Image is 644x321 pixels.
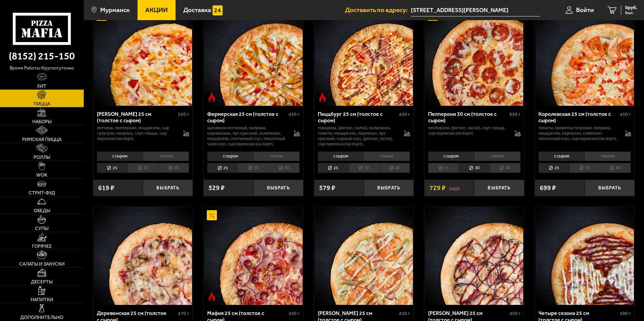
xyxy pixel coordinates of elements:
[600,163,631,173] li: 40
[314,207,414,305] a: Чикен Ранч 25 см (толстое с сыром)
[100,7,130,13] span: Мурманск
[94,8,192,106] img: Прошутто Формаджио 25 см (толстое с сыром)
[213,5,223,15] img: 15daf4d41897b9f0e9f617042186c801.svg
[538,125,618,141] p: томаты, креветка тигровая, паприка, моцарелла, пармезан, сливочно-чесночный соус, сыр пармезан (н...
[429,185,446,191] span: 729 ₽
[31,297,53,302] span: Напитки
[94,207,192,305] img: Деревенская 25 см (толстое с сыром)
[34,102,50,106] span: Пицца
[93,8,193,106] a: АкционныйПрошутто Формаджио 25 см (толстое с сыром)
[32,244,52,249] span: Горячее
[474,151,521,161] li: тонкое
[535,207,635,305] a: Четыре сезона 25 см (толстое с сыром)
[317,92,328,102] img: Острое блюдо
[209,185,225,191] span: 529 ₽
[98,185,114,191] span: 619 ₽
[207,292,217,302] img: Острое блюдо
[509,111,521,117] span: 630 г
[315,8,413,106] img: Пиццбург 25 см (толстое с сыром)
[178,111,189,117] span: 520 г
[183,7,211,13] span: Доставка
[34,155,50,160] span: Роллы
[203,8,303,106] a: Острое блюдоФермерская 25 см (толстое с сыром)
[254,180,303,196] button: Выбрать
[538,111,618,124] div: Королевская 25 см (толстое с сыром)
[22,137,62,142] span: Римская пицца
[425,207,523,305] img: Чикен Барбекю 25 см (толстое с сыром)
[34,209,50,213] span: Обеды
[32,120,51,124] span: Наборы
[207,210,217,220] img: Акционный
[428,125,508,136] p: пепперони, [PERSON_NAME], соус-пицца, сыр пармезан (на борт).
[35,226,48,231] span: Супы
[31,280,52,284] span: Десерты
[319,185,335,191] span: 579 ₽
[411,4,540,16] input: Ваш адрес доставки
[203,207,303,305] a: АкционныйОстрое блюдоМафия 25 см (толстое с сыром)
[459,163,489,173] li: 30
[97,163,127,173] li: 25
[143,151,189,161] li: тонкое
[348,163,379,173] li: 30
[364,151,410,161] li: тонкое
[569,163,600,173] li: 30
[97,151,143,161] li: с сыром
[425,8,523,106] img: Пепперони 30 см (толстое с сыром)
[93,207,193,305] a: Деревенская 25 см (толстое с сыром)
[20,315,63,320] span: Дополнительно
[37,84,46,89] span: Хит
[428,163,459,173] li: 25
[207,111,287,124] div: Фермерская 25 см (толстое с сыром)
[143,180,193,196] button: Выбрать
[536,207,634,305] img: Четыре сезона 25 см (толстое с сыром)
[318,151,364,161] li: с сыром
[345,7,411,13] span: Доставить по адресу:
[625,5,637,10] span: 0 руб.
[145,7,168,13] span: Акции
[178,311,189,316] span: 470 г
[238,163,268,173] li: 30
[585,180,635,196] button: Выбрать
[97,111,177,124] div: [PERSON_NAME] 25 см (толстое с сыром)
[318,111,397,124] div: Пиццбург 25 см (толстое с сыром)
[625,11,637,15] span: 0 шт.
[315,207,413,305] img: Чикен Ранч 25 см (толстое с сыром)
[620,311,631,316] span: 490 г
[540,185,556,191] span: 699 ₽
[207,163,238,173] li: 25
[620,111,631,117] span: 450 г
[424,207,524,305] a: Чикен Барбекю 25 см (толстое с сыром)
[399,111,410,117] span: 430 г
[428,151,474,161] li: с сыром
[269,163,300,173] li: 40
[318,125,397,147] p: говядина, [PERSON_NAME], халапеньо, томаты, моцарелла, пармезан, лук красный, сырный соус, [PERSO...
[289,311,300,316] span: 450 г
[207,92,217,102] img: Острое блюдо
[489,163,520,173] li: 40
[474,180,524,196] button: Выбрать
[538,163,569,173] li: 25
[399,311,410,316] span: 420 г
[536,8,634,106] img: Королевская 25 см (толстое с сыром)
[314,8,414,106] a: Острое блюдоПиццбург 25 см (толстое с сыром)
[318,163,348,173] li: 25
[253,151,300,161] li: тонкое
[535,8,635,106] a: Королевская 25 см (толстое с сыром)
[289,111,300,117] span: 430 г
[379,163,410,173] li: 40
[36,173,47,178] span: WOK
[29,191,55,195] span: Стрит-фуд
[204,207,302,305] img: Мафия 25 см (толстое с сыром)
[158,163,189,173] li: 40
[509,311,521,316] span: 450 г
[424,8,524,106] a: АкционныйПепперони 30 см (толстое с сыром)
[428,111,508,124] div: Пепперони 30 см (толстое с сыром)
[97,125,177,141] p: ветчина, пепперони, моцарелла, сыр сулугуни, паприка, соус-пицца, сыр пармезан (на борт).
[127,163,158,173] li: 30
[207,151,253,161] li: с сыром
[19,262,65,267] span: Салаты и закуски
[538,151,584,161] li: с сыром
[364,180,414,196] button: Выбрать
[204,8,302,106] img: Фермерская 25 см (толстое с сыром)
[207,125,287,147] p: цыпленок копченый, паприка, корнишоны, лук красный, халапеньо, моцарелла, сметанный соус, пикантн...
